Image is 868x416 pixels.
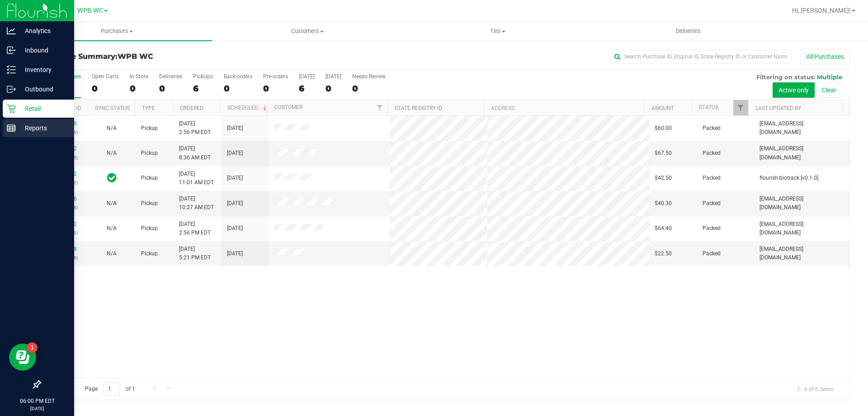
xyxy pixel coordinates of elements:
button: N/A [107,249,117,258]
span: $67.50 [655,149,672,158]
span: Packed [703,174,721,182]
span: Pickup [141,199,158,208]
span: $42.50 [655,174,672,182]
p: [DATE] [4,405,70,412]
a: Sync Status [95,105,130,111]
span: [DATE] [227,149,243,158]
div: PickUps [193,73,213,80]
inline-svg: Outbound [7,85,16,94]
a: Tills [402,22,593,41]
span: Not Applicable [107,125,117,131]
div: Open Carts [92,73,119,80]
button: N/A [107,199,117,208]
div: 0 [224,83,252,94]
a: Filter [733,100,748,115]
span: [DATE] 2:56 PM EDT [179,220,211,237]
a: Ordered [180,105,203,111]
span: [DATE] 5:21 PM EDT [179,245,211,262]
p: Inventory [16,64,70,75]
span: Multiple [817,73,842,81]
p: 06:00 PM EDT [4,397,70,405]
div: 0 [263,83,288,94]
span: [EMAIL_ADDRESS][DOMAIN_NAME] [759,245,844,262]
div: 0 [159,83,182,94]
a: Filter [373,100,387,115]
div: Deliveries [159,73,182,80]
span: WPB WC [77,7,103,14]
span: Not Applicable [107,250,117,257]
a: 11819888 [52,246,77,252]
button: Clear [816,82,842,98]
span: Packed [703,149,721,158]
span: $40.30 [655,199,672,208]
button: N/A [107,124,117,133]
span: [DATE] 10:27 AM EDT [179,195,214,212]
a: Customers [212,22,402,41]
span: Packed [703,224,721,233]
span: WPB WC [118,52,153,61]
span: $64.40 [655,224,672,233]
span: [DATE] 2:56 PM EDT [179,120,211,137]
span: Pickup [141,224,158,233]
input: 1 [104,382,120,396]
span: [EMAIL_ADDRESS][DOMAIN_NAME] [759,195,844,212]
span: 1 - 6 of 6 items [790,382,840,396]
button: N/A [107,149,117,158]
span: [EMAIL_ADDRESS][DOMAIN_NAME] [759,120,844,137]
a: 11816032 [52,145,77,152]
a: Deliveries [593,22,783,41]
inline-svg: Reports [7,124,16,133]
span: Hi, [PERSON_NAME]! [792,7,851,14]
span: [EMAIL_ADDRESS][DOMAIN_NAME] [759,144,844,162]
span: Customers [212,27,402,35]
span: [DATE] 8:36 AM EDT [179,144,211,162]
span: Deliveries [664,27,713,35]
span: $22.50 [655,249,672,258]
span: Not Applicable [107,200,117,206]
a: 11816662 [52,171,77,177]
inline-svg: Inbound [7,46,16,55]
span: [DATE] [227,174,243,182]
a: State Registry ID [395,105,442,111]
p: Reports [16,123,70,134]
span: Pickup [141,149,158,158]
p: Retail [16,103,70,114]
div: In Store [130,73,148,80]
div: [DATE] [325,73,341,80]
a: 11815389 [52,120,77,127]
span: Tills [403,27,592,35]
a: Customer [274,104,302,110]
button: Active only [773,82,815,98]
span: Packed [703,249,721,258]
p: Outbound [16,84,70,95]
div: Needs Review [352,73,386,80]
span: [DATE] [227,249,243,258]
div: Back-orders [224,73,252,80]
a: 11818832 [52,221,77,227]
span: Pickup [141,249,158,258]
button: N/A [107,224,117,233]
a: 11816786 [52,196,77,202]
a: Status [699,104,718,110]
inline-svg: Inventory [7,65,16,74]
span: Packed [703,124,721,133]
div: 0 [325,83,341,94]
div: 6 [299,83,315,94]
span: [EMAIL_ADDRESS][DOMAIN_NAME] [759,220,844,237]
span: [DATE] 11:01 AM EDT [179,170,214,187]
div: 0 [92,83,119,94]
span: Not Applicable [107,150,117,156]
span: In Sync [107,172,117,184]
span: Packed [703,199,721,208]
a: Amount [651,105,674,111]
span: Filtering on status: [756,73,815,81]
div: [DATE] [299,73,315,80]
span: [DATE] [227,124,243,133]
span: Pickup [141,124,158,133]
iframe: Resource center unread badge [27,342,38,353]
span: Not Applicable [107,225,117,231]
div: 0 [130,83,148,94]
a: Last Updated By [755,105,801,111]
span: Purchases [22,27,212,35]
